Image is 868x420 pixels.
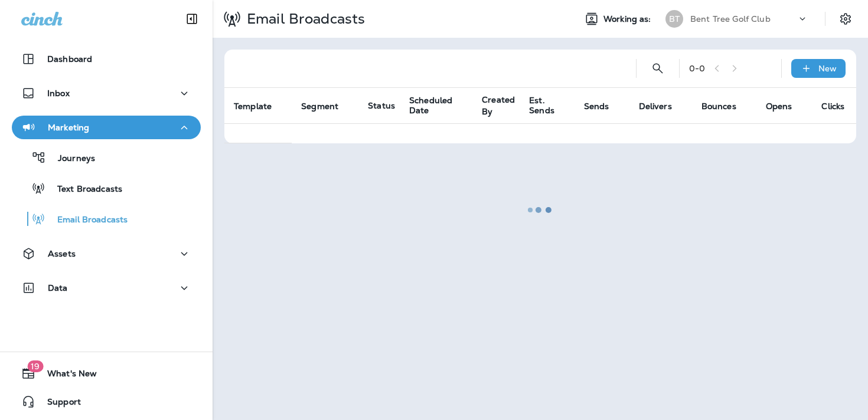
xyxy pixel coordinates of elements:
[12,47,201,71] button: Dashboard
[47,54,92,64] p: Dashboard
[12,116,201,139] button: Marketing
[12,81,201,105] button: Inbox
[45,215,128,226] p: Email Broadcasts
[35,369,97,383] span: What's New
[175,7,208,31] button: Collapse Sidebar
[45,184,122,195] p: Text Broadcasts
[48,249,76,258] p: Assets
[35,397,81,411] span: Support
[47,88,70,98] p: Inbox
[27,360,43,372] span: 19
[48,123,89,132] p: Marketing
[12,390,201,414] button: Support
[12,242,201,265] button: Assets
[12,276,201,300] button: Data
[46,153,95,165] p: Journeys
[12,362,201,385] button: 19What's New
[818,64,837,73] p: New
[48,283,68,293] p: Data
[12,145,201,170] button: Journeys
[12,176,201,201] button: Text Broadcasts
[12,206,201,231] button: Email Broadcasts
